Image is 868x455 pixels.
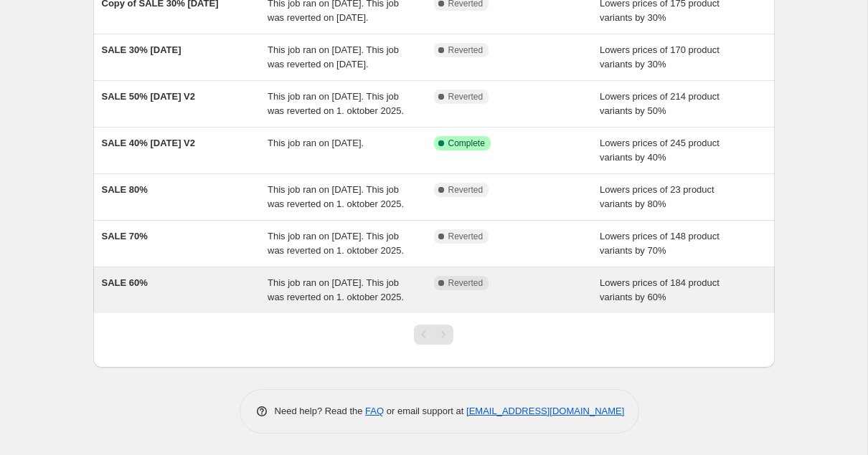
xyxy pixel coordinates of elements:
span: Lowers prices of 184 product variants by 60% [600,277,720,302]
span: SALE 30% [DATE] [102,44,181,55]
span: Reverted [448,277,483,289]
span: This job ran on [DATE]. This job was reverted on [DATE]. [268,44,399,70]
span: Complete [448,138,485,149]
span: Need help? Read the [275,406,366,416]
span: Lowers prices of 148 product variants by 70% [600,231,720,256]
span: Lowers prices of 170 product variants by 30% [600,44,720,70]
nav: Pagination [414,325,453,345]
span: This job ran on [DATE]. This job was reverted on 1. oktober 2025. [268,91,404,116]
span: Reverted [448,184,483,196]
span: SALE 70% [102,231,148,241]
span: Lowers prices of 214 product variants by 50% [600,91,720,116]
a: FAQ [365,406,384,416]
span: SALE 40% [DATE] V2 [102,138,196,148]
span: Lowers prices of 245 product variants by 40% [600,138,720,163]
span: This job ran on [DATE]. This job was reverted on 1. oktober 2025. [268,277,404,302]
span: This job ran on [DATE]. [268,138,364,148]
span: This job ran on [DATE]. This job was reverted on 1. oktober 2025. [268,184,404,209]
span: This job ran on [DATE]. This job was reverted on 1. oktober 2025. [268,231,404,256]
span: Reverted [448,91,483,102]
span: SALE 80% [102,184,148,195]
a: [EMAIL_ADDRESS][DOMAIN_NAME] [466,406,624,416]
span: Reverted [448,231,483,242]
span: SALE 50% [DATE] V2 [102,91,196,102]
span: Lowers prices of 23 product variants by 80% [600,184,714,209]
span: Reverted [448,44,483,56]
span: or email support at [384,406,466,416]
span: SALE 60% [102,277,148,288]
